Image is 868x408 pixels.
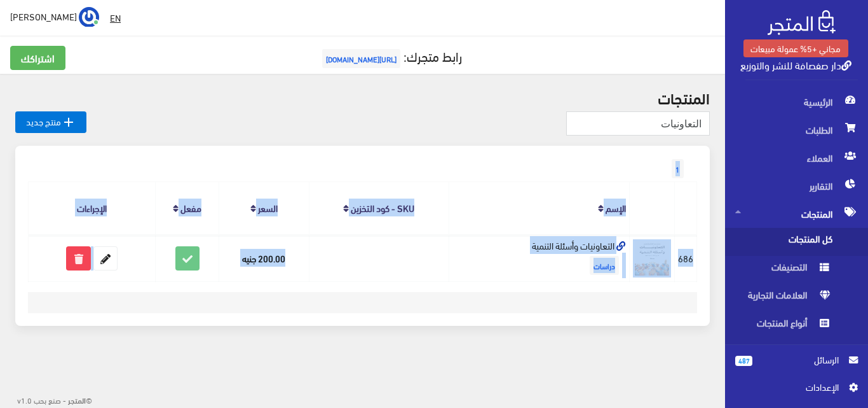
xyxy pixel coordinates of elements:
span: العملاء [735,144,858,172]
span: أنواع المنتجات [735,312,832,340]
span: [URL][DOMAIN_NAME] [322,49,400,68]
span: [PERSON_NAME] [10,8,77,24]
div: © [5,391,92,408]
a: المنتجات [725,200,868,228]
span: خيارات المنتج [735,340,832,368]
span: اﻹعدادات [745,380,838,394]
i:  [61,115,76,130]
span: التقارير [735,172,858,200]
span: - صنع بحب v1.0 [17,393,66,407]
span: دراسات [590,256,619,275]
span: الرئيسية [735,88,858,116]
a: خيارات المنتج [725,340,868,368]
span: المنتجات [735,200,858,228]
span: كل المنتجات [735,228,832,256]
strong: المتجر [68,394,86,405]
a: EN [105,6,126,29]
a: التقارير [725,172,868,200]
a: اﻹعدادات [735,380,858,400]
span: 487 [735,356,752,366]
a: العملاء [725,144,868,172]
span: 1 [672,159,684,178]
span: الطلبات [735,116,858,144]
span: الرسائل [763,353,839,367]
span: العلامات التجارية [735,284,832,312]
td: 200.00 جنيه [219,235,309,281]
a: كل المنتجات [725,228,868,256]
a: السعر [258,199,278,216]
a: العلامات التجارية [725,284,868,312]
img: altaaaonyat-oasyl-altnmy.jpg [633,239,671,278]
td: التعاونيات وأسئلة التنمية [449,235,630,281]
a: الرئيسية [725,88,868,116]
a: مجاني +5% عمولة مبيعات [743,39,848,57]
input: بحث... [566,111,710,136]
span: التصنيفات [735,256,832,284]
a: التصنيفات [725,256,868,284]
img: ... [79,7,99,27]
h2: المنتجات [15,89,710,106]
a: الإسم [606,199,626,216]
a: منتج جديد [15,111,86,133]
img: . [768,10,836,35]
a: أنواع المنتجات [725,312,868,340]
a: دار صفصافة للنشر والتوزيع [740,55,851,74]
th: الإجراءات [29,181,156,234]
a: ... [PERSON_NAME] [10,6,99,27]
a: اشتراكك [10,46,65,70]
a: 487 الرسائل [735,353,858,380]
td: 686 [675,235,697,281]
a: الطلبات [725,116,868,144]
a: SKU - كود التخزين [351,199,414,216]
a: رابط متجرك:[URL][DOMAIN_NAME] [319,44,462,67]
a: مفعل [180,199,201,216]
u: EN [110,10,121,25]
